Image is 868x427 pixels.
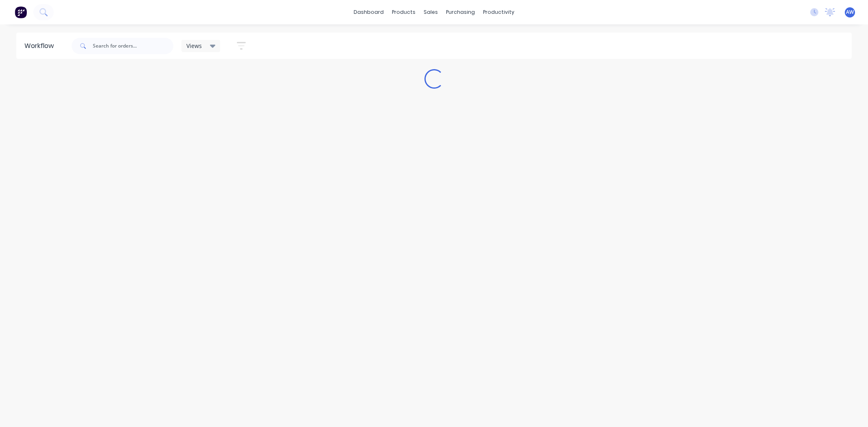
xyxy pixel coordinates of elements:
input: Search for orders... [93,38,173,54]
div: products [388,6,420,18]
a: dashboard [350,6,388,18]
div: purchasing [442,6,479,18]
img: Factory [15,6,27,18]
div: sales [420,6,442,18]
div: Workflow [24,41,58,51]
span: Views [186,41,202,50]
span: AW [846,9,854,16]
div: productivity [479,6,518,18]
